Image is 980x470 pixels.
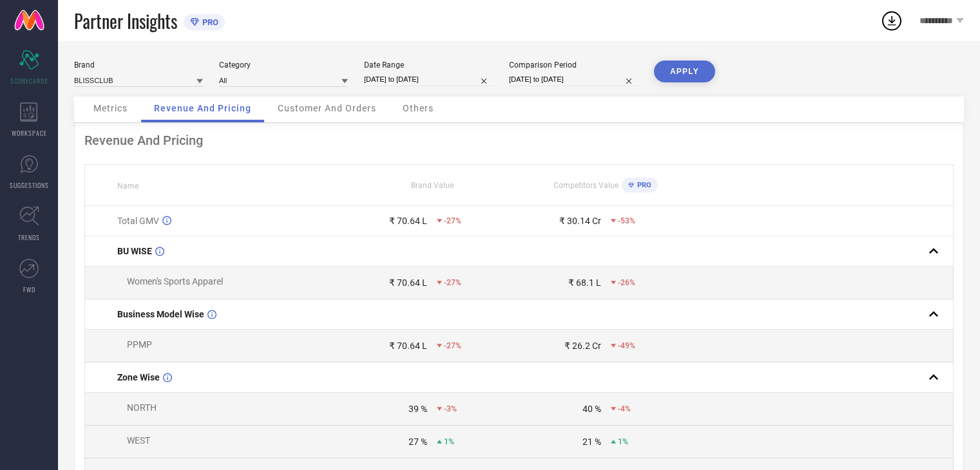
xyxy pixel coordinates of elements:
[10,180,49,190] span: SUGGESTIONS
[127,276,223,287] span: Women's Sports Apparel
[509,61,638,70] div: Comparison Period
[364,73,493,86] input: Select date range
[389,341,427,351] div: ₹ 70.64 L
[564,341,601,351] div: ₹ 26.2 Cr
[444,404,457,413] span: -3%
[10,76,48,86] span: SCORECARDS
[84,133,954,148] div: Revenue And Pricing
[654,61,715,82] button: APPLY
[559,216,601,226] div: ₹ 30.14 Cr
[618,278,635,287] span: -26%
[618,341,635,350] span: -49%
[618,437,628,446] span: 1%
[444,341,461,350] span: -27%
[553,181,619,190] span: Competitors Value
[389,216,427,226] div: ₹ 70.64 L
[127,402,157,413] span: NORTH
[582,437,601,447] div: 21 %
[408,437,427,447] div: 27 %
[117,246,152,256] span: BU WISE
[411,181,454,190] span: Brand Value
[618,404,631,413] span: -4%
[568,277,601,288] div: ₹ 68.1 L
[408,404,427,414] div: 39 %
[74,61,203,70] div: Brand
[93,103,128,113] span: Metrics
[127,435,150,446] span: WEST
[219,61,348,70] div: Category
[117,372,160,382] span: Zone Wise
[74,8,177,34] span: Partner Insights
[403,103,434,113] span: Others
[117,309,204,319] span: Business Model Wise
[634,181,651,189] span: PRO
[444,437,454,446] span: 1%
[444,278,461,287] span: -27%
[582,404,601,414] div: 40 %
[444,216,461,225] span: -27%
[199,17,218,27] span: PRO
[12,128,47,138] span: WORKSPACE
[127,339,152,350] span: PPMP
[117,182,139,191] span: Name
[389,277,427,288] div: ₹ 70.64 L
[880,9,903,32] div: Open download list
[618,216,635,225] span: -53%
[18,232,40,242] span: TRENDS
[278,103,376,113] span: Customer And Orders
[117,216,159,226] span: Total GMV
[364,61,493,70] div: Date Range
[154,103,251,113] span: Revenue And Pricing
[23,285,35,294] span: FWD
[509,73,638,86] input: Select comparison period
